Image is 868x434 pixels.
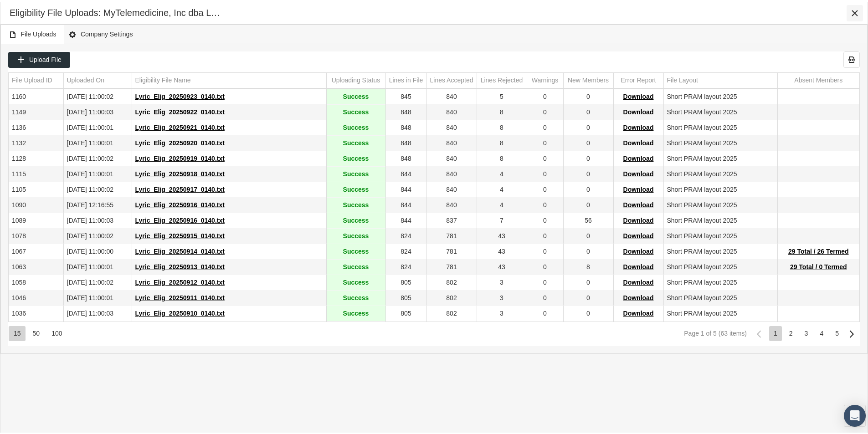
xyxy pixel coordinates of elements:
td: 781 [426,258,477,273]
td: 837 [426,211,477,227]
td: Short PRAM layout 2025 [663,242,777,258]
td: Short PRAM layout 2025 [663,149,777,165]
td: 1105 [9,180,63,196]
td: Column Uploaded On [63,71,132,87]
span: Lyric_Elig_20250922_0140.txt [135,107,225,114]
td: 0 [563,134,613,149]
td: 1063 [9,258,63,273]
span: Lyric_Elig_20250912_0140.txt [135,277,225,284]
td: 0 [527,258,563,273]
td: 0 [563,289,613,304]
span: 29 Total / 0 Termed [790,261,847,269]
div: Page Navigation [8,320,860,344]
td: 1132 [9,134,63,149]
div: Uploaded On [67,74,105,83]
div: File Upload ID [12,74,52,83]
div: Items per page: 50 [28,324,45,339]
td: Success [326,304,385,320]
td: Short PRAM layout 2025 [663,165,777,180]
span: Lyric_Elig_20250911_0140.txt [135,292,225,300]
td: 840 [426,165,477,180]
div: File Layout [667,74,698,83]
span: Download [623,308,654,315]
td: 0 [527,180,563,196]
span: Download [623,168,654,176]
td: 0 [527,304,563,320]
td: 844 [385,196,426,211]
span: Lyric_Elig_20250915_0140.txt [135,230,225,238]
td: Short PRAM layout 2025 [663,118,777,134]
div: Page 4 [815,324,828,339]
td: [DATE] 11:00:01 [63,258,132,273]
td: Short PRAM layout 2025 [663,180,777,196]
td: 1136 [9,118,63,134]
td: 840 [426,118,477,134]
td: Success [326,149,385,165]
td: 844 [385,211,426,227]
td: 848 [385,149,426,165]
td: 0 [527,103,563,118]
td: 848 [385,103,426,118]
td: [DATE] 11:00:01 [63,118,132,134]
div: Lines Accepted [430,74,473,83]
td: 0 [527,273,563,289]
td: Column Warnings [527,71,563,87]
td: 840 [426,196,477,211]
td: 8 [477,134,527,149]
td: 0 [563,227,613,242]
td: 781 [426,227,477,242]
td: 848 [385,118,426,134]
span: Lyric_Elig_20250920_0140.txt [135,138,225,145]
div: Absent Members [794,74,842,83]
span: Lyric_Elig_20250916_0140.txt [135,215,225,222]
td: 0 [563,273,613,289]
td: Column New Members [563,71,613,87]
td: Short PRAM layout 2025 [663,103,777,118]
div: Eligibility File Name [135,74,191,83]
td: 824 [385,242,426,258]
td: 0 [527,165,563,180]
td: [DATE] 11:00:02 [63,273,132,289]
span: 29 Total / 26 Termed [788,246,849,253]
span: Download [623,199,654,207]
span: Lyric_Elig_20250910_0140.txt [135,308,225,315]
td: Success [326,258,385,273]
td: 0 [563,165,613,180]
td: 0 [563,180,613,196]
td: 4 [477,165,527,180]
td: [DATE] 11:00:02 [63,227,132,242]
td: Column File Layout [663,71,777,87]
td: 0 [563,118,613,134]
td: 8 [477,118,527,134]
td: 1078 [9,227,63,242]
td: Short PRAM layout 2025 [663,273,777,289]
td: 3 [477,289,527,304]
td: Short PRAM layout 2025 [663,258,777,273]
span: Lyric_Elig_20250916_0140.txt [135,199,225,207]
td: 0 [563,304,613,320]
div: Open Intercom Messenger [844,403,866,425]
div: Lines Rejected [481,74,523,83]
td: 7 [477,211,527,227]
td: 0 [527,87,563,103]
span: Lyric_Elig_20250914_0140.txt [135,246,225,253]
td: 8 [563,258,613,273]
td: 802 [426,273,477,289]
td: 824 [385,227,426,242]
td: Short PRAM layout 2025 [663,87,777,103]
span: Download [623,184,654,191]
span: Lyric_Elig_20250913_0140.txt [135,261,225,269]
span: Download [623,138,654,145]
td: Column Eligibility File Name [132,71,326,87]
td: 840 [426,103,477,118]
td: 1036 [9,304,63,320]
td: 0 [527,134,563,149]
span: Download [623,91,654,98]
span: File Uploads [9,27,56,38]
td: 805 [385,289,426,304]
td: [DATE] 11:00:02 [63,87,132,103]
td: 802 [426,289,477,304]
td: 840 [426,149,477,165]
span: Lyric_Elig_20250919_0140.txt [135,153,225,160]
td: 1046 [9,289,63,304]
